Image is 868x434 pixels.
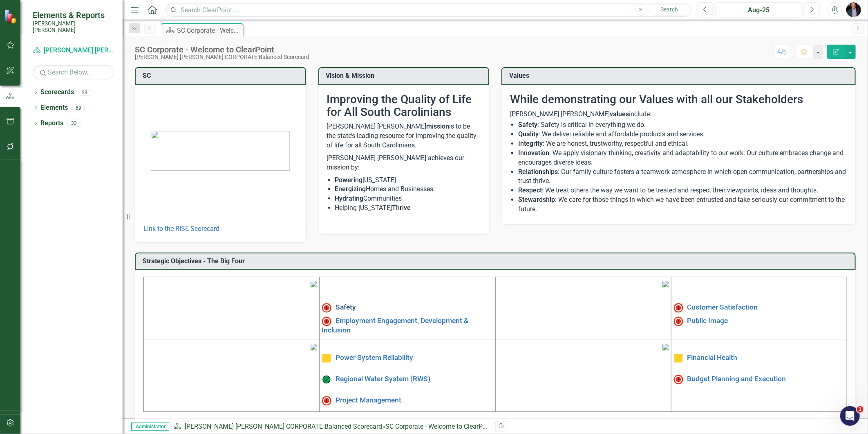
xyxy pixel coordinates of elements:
button: Aug-25 [716,2,802,17]
a: Link to the RISE Scorecard [143,225,219,233]
strong: Energizing [335,185,366,193]
li: : Safety is critical in everything we do. [518,120,847,130]
img: High Alert [673,303,683,313]
p: [PERSON_NAME] [PERSON_NAME] include: [510,110,847,119]
img: Chris Amodeo [846,2,861,17]
div: [PERSON_NAME] [PERSON_NAME] CORPORATE Balanced Scorecard [135,54,309,60]
strong: Powering [335,176,363,184]
strong: Stewardship [518,196,555,203]
img: On Target [322,375,331,384]
a: Project Management [336,396,401,405]
img: Not Meeting Target [673,375,683,384]
a: Reports [40,119,63,128]
img: High Alert [322,303,331,313]
li: [US_STATE] [335,176,481,185]
img: Not Meeting Target [673,316,683,326]
strong: Respect [518,186,542,194]
a: Budget Planning and Execution [687,375,786,383]
a: Safety [336,303,356,312]
a: Public Image [687,317,728,325]
strong: Integrity [518,140,543,147]
li: Homes and Businesses [335,185,481,194]
span: Elements & Reports [33,10,114,20]
div: » [173,422,489,432]
strong: Quality [518,130,539,138]
strong: Thrive [392,204,411,212]
a: Customer Satisfaction [687,303,758,312]
li: : Our family culture fosters a teamwork atmosphere in which open communication, partnerships and ... [518,167,847,186]
img: Not Meeting Target [322,396,331,406]
div: SC Corporate - Welcome to ClearPoint [385,423,494,430]
li: : We deliver reliable and affordable products and services. [518,130,847,139]
span: Administrator [131,423,169,431]
div: SC Corporate - Welcome to ClearPoint [135,45,309,54]
div: Aug-25 [718,5,799,15]
li: Communities [335,194,481,203]
input: Search ClearPoint... [166,3,692,17]
strong: Safety [518,121,537,129]
li: : We treat others the way we want to be treated and respect their viewpoints, ideas and thoughts. [518,186,847,195]
h3: Values [509,72,851,79]
img: mceclip2%20v3.png [662,281,669,287]
img: Caution [673,353,683,363]
div: 23 [78,89,91,96]
img: ClearPoint Strategy [4,9,18,24]
h3: Vision & Mission [326,72,485,79]
strong: values [610,110,629,118]
h3: SC [143,72,301,79]
a: Power System Reliability [336,354,413,362]
iframe: Intercom live chat [840,406,860,426]
strong: mission [427,122,450,130]
div: SC Corporate - Welcome to ClearPoint [177,25,241,36]
small: [PERSON_NAME] [PERSON_NAME] [33,20,114,34]
li: : We are honest, trustworthy, respectful and ethical. [518,139,847,149]
div: 69 [72,104,85,111]
a: Elements [40,103,68,113]
li: : We care for those things in which we have been entrusted and take seriously our commitment to t... [518,195,847,214]
a: [PERSON_NAME] [PERSON_NAME] CORPORATE Balanced Scorecard [33,46,114,55]
a: [PERSON_NAME] [PERSON_NAME] CORPORATE Balanced Scorecard [185,423,382,430]
span: Search [660,6,678,13]
img: mceclip1%20v4.png [311,281,317,287]
img: mceclip4.png [662,344,669,350]
img: Caution [322,353,331,363]
img: Not Meeting Target [322,316,331,326]
div: 33 [67,120,81,127]
input: Search Below... [33,65,114,79]
a: Regional Water System (RWS) [336,375,430,383]
li: : We apply visionary thinking, creativity and adaptability to our work. Our culture embraces chan... [518,149,847,167]
h2: Improving the Quality of Life for All South Carolinians [327,93,481,119]
a: Scorecards [40,88,74,97]
button: Search [649,4,690,16]
h2: While demonstrating our Values with all our Stakeholders [510,93,847,106]
img: mceclip3%20v3.png [311,344,317,350]
h3: Strategic Objectives - The Big Four [143,258,851,265]
strong: Hydrating [335,194,364,202]
a: Employment Engagement, Development & Inclusion [322,317,468,334]
p: [PERSON_NAME] [PERSON_NAME] achieves our mission by: [327,152,481,174]
a: Financial Health [687,354,738,362]
strong: Innovation [518,149,549,157]
li: Helping [US_STATE] [335,203,481,213]
span: 1 [857,406,864,413]
p: [PERSON_NAME] [PERSON_NAME] is to be the state’s leading resource for improving the quality of li... [327,122,481,152]
strong: Relationships [518,168,558,176]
